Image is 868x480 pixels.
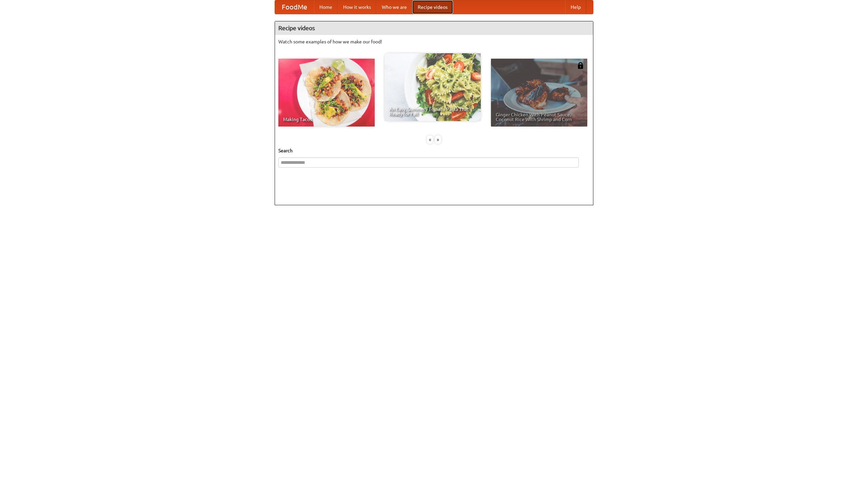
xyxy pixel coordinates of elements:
a: How it works [338,0,376,14]
h5: Search [278,147,590,154]
a: Help [565,0,586,14]
div: « [427,135,433,144]
span: Making Tacos [283,117,370,122]
p: Watch some examples of how we make our food! [278,38,590,45]
img: 483408.png [577,62,584,69]
a: Making Tacos [278,59,375,127]
span: An Easy, Summery Tomato Pasta That's Ready for Fall [389,107,476,116]
a: Recipe videos [412,0,453,14]
a: Who we are [376,0,412,14]
a: FoodMe [275,0,314,14]
a: Home [314,0,338,14]
h4: Recipe videos [275,21,593,35]
div: » [435,135,441,144]
a: An Easy, Summery Tomato Pasta That's Ready for Fall [384,53,481,121]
